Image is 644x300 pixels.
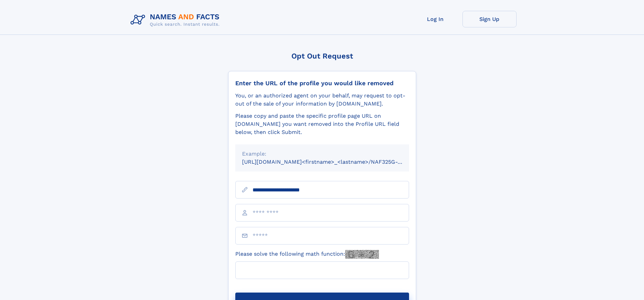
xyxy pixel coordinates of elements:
div: Enter the URL of the profile you would like removed [235,79,409,87]
div: Please copy and paste the specific profile page URL on [DOMAIN_NAME] you want removed into the Pr... [235,112,409,136]
div: Opt Out Request [228,52,416,60]
div: Example: [242,150,402,158]
img: Logo Names and Facts [128,11,225,29]
a: Log In [408,11,462,27]
div: You, or an authorized agent on your behalf, may request to opt-out of the sale of your informatio... [235,92,409,108]
a: Sign Up [462,11,517,27]
small: [URL][DOMAIN_NAME]<firstname>_<lastname>/NAF325G-xxxxxxxx [242,159,422,165]
label: Please solve the following math function: [235,250,379,259]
